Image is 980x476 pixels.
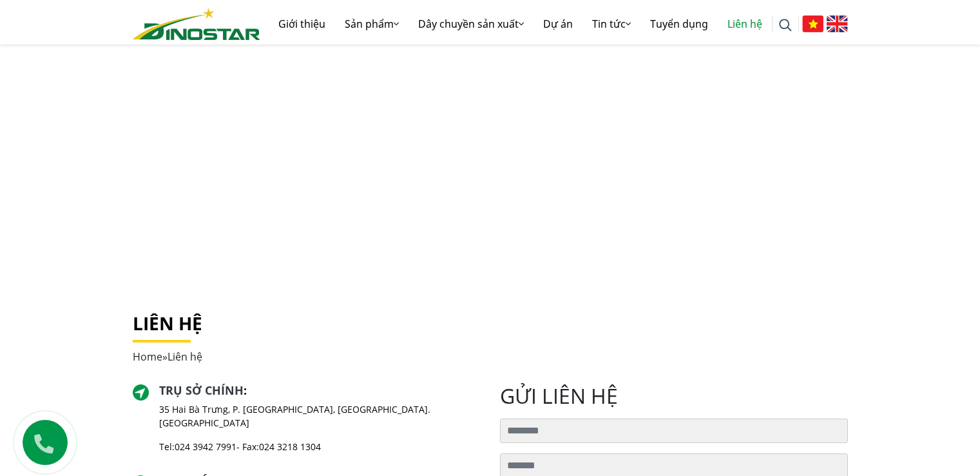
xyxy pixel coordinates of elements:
h2: gửi liên hệ [500,384,848,408]
a: 024 3218 1304 [259,441,321,453]
span: » [133,350,202,364]
a: Tin tức [582,3,640,45]
a: Giới thiệu [269,3,335,45]
img: Tiếng Việt [802,15,823,32]
p: 35 Hai Bà Trưng, P. [GEOGRAPHIC_DATA], [GEOGRAPHIC_DATA]. [GEOGRAPHIC_DATA] [159,402,480,430]
img: search [779,19,792,32]
h1: Liên hệ [133,313,848,335]
a: Dự án [533,3,582,45]
img: logo [133,8,260,40]
span: Liên hệ [168,350,202,364]
a: Trụ sở chính [159,382,244,398]
p: Tel: - Fax: [159,440,480,453]
a: Home [133,350,162,364]
img: directer [133,384,149,401]
img: English [827,15,848,32]
a: Dây chuyền sản xuất [408,3,533,45]
h2: : [159,384,480,398]
a: Tuyển dụng [640,3,718,45]
a: Sản phẩm [335,3,408,45]
a: 024 3942 7991 [175,441,236,453]
a: Liên hệ [718,3,772,45]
